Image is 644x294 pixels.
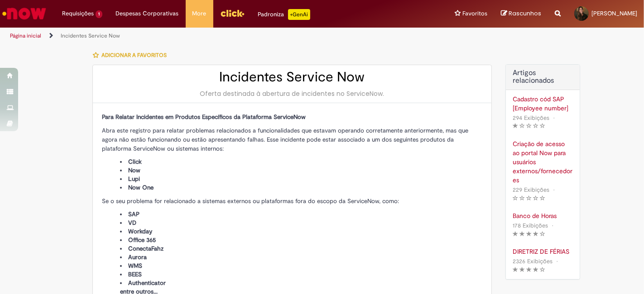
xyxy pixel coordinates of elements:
[513,211,573,220] a: Banco de Horas
[7,28,423,44] ul: Trilhas de página
[102,113,306,121] span: Para Relatar Incidentes em Produtos Específicos da Plataforma ServiceNow
[128,262,142,270] span: WMS
[92,46,172,65] button: Adicionar a Favoritos
[128,210,139,218] span: SAP
[554,255,560,267] span: •
[128,175,140,183] span: Lupi
[462,9,487,18] span: Favoritos
[509,9,541,18] span: Rascunhos
[513,69,573,85] h3: Artigos relacionados
[128,166,140,174] span: Now
[116,9,179,18] span: Despesas Corporativas
[550,219,555,232] span: •
[220,6,245,20] img: click_logo_yellow_360x200.png
[288,9,310,20] p: +GenAi
[101,52,167,59] span: Adicionar a Favoritos
[102,70,482,85] h2: Incidentes Service Now
[513,139,573,185] a: Criação de acesso ao portal Now para usuários externos/fornecedores
[128,270,142,278] span: BEES
[591,9,637,17] span: [PERSON_NAME]
[128,228,152,235] span: Workday
[61,32,120,39] a: Incidentes Service Now
[513,186,549,194] span: 229 Exibições
[551,112,557,124] span: •
[258,9,310,20] div: Padroniza
[501,9,541,18] a: Rascunhos
[128,184,154,191] span: Now One
[128,245,163,252] span: ConectaFahz
[513,257,553,265] span: 2326 Exibições
[192,9,207,18] span: More
[102,89,482,98] div: Oferta destinada à abertura de incidentes no ServiceNow.
[10,32,41,39] a: Página inicial
[551,184,557,196] span: •
[62,9,94,18] span: Requisições
[128,158,142,166] span: Click
[102,127,468,152] span: Abra este registro para relatar problemas relacionados a funcionalidades que estavam operando cor...
[128,236,156,244] span: Office 365
[128,219,136,227] span: VD
[128,279,166,287] span: Authenticator
[513,114,549,122] span: 294 Exibições
[1,5,48,23] img: ServiceNow
[128,253,147,261] span: Aurora
[513,247,573,256] a: DIRETRIZ DE FÉRIAS
[513,95,573,113] a: Cadastro cód SAP [Employee number]
[513,222,548,229] span: 178 Exibições
[96,10,102,18] span: 1
[102,197,399,205] span: Se o seu problema for relacionado a sistemas externos ou plataformas fora do escopo da ServiceNow...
